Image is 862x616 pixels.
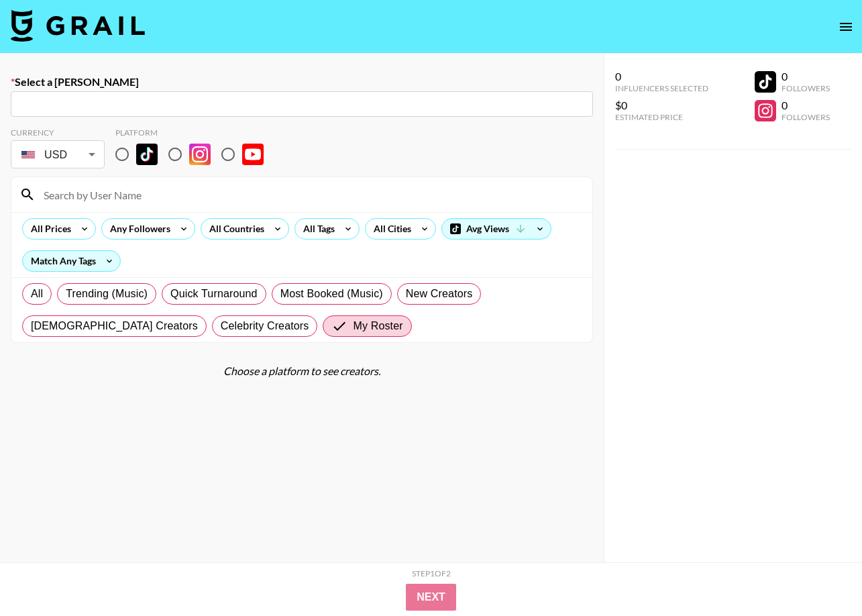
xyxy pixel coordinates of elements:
div: USD [13,143,102,166]
div: All Prices [23,219,74,239]
button: Next [406,584,456,611]
div: All Tags [295,219,337,239]
img: TikTok [136,144,158,165]
span: [DEMOGRAPHIC_DATA] Creators [31,318,198,334]
div: 0 [782,70,830,83]
label: Select a [PERSON_NAME] [11,75,593,89]
div: Any Followers [102,219,173,239]
div: 0 [615,70,708,83]
div: Step 1 of 2 [412,568,451,578]
span: New Creators [406,286,473,302]
div: Followers [782,112,830,122]
div: $0 [615,99,708,112]
div: 0 [782,99,830,112]
div: Estimated Price [615,112,708,122]
span: All [31,286,43,302]
div: All Countries [201,219,267,239]
div: Currency [11,127,105,138]
img: Grail Talent [11,9,145,42]
div: All Cities [366,219,414,239]
span: My Roster [353,318,402,334]
span: Celebrity Creators [221,318,309,334]
img: YouTube [242,144,264,165]
img: Instagram [189,144,211,165]
button: open drawer [832,13,859,40]
div: Influencers Selected [615,83,708,93]
div: Match Any Tags [23,251,120,271]
div: Platform [115,127,274,138]
span: Quick Turnaround [170,286,258,302]
div: Choose a platform to see creators. [11,364,593,378]
span: Most Booked (Music) [280,286,383,302]
input: Search by User Name [36,184,584,205]
div: Avg Views [442,219,551,239]
span: Trending (Music) [66,286,148,302]
div: Followers [782,83,830,93]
